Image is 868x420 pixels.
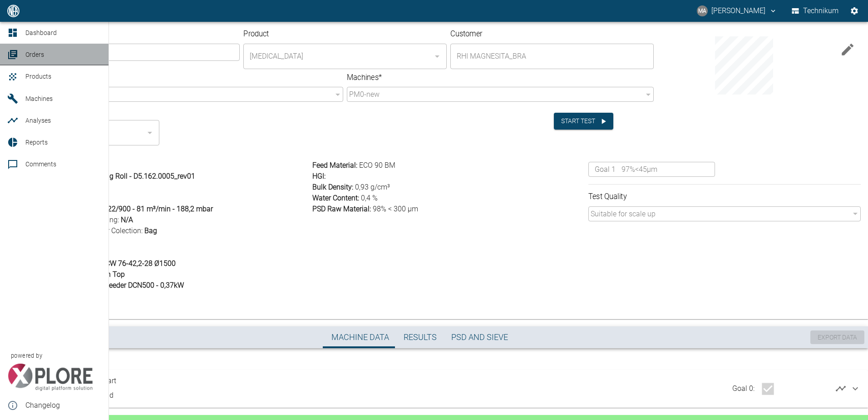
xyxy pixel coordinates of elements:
[25,73,51,80] span: Products
[94,270,125,279] span: Open Top
[94,95,101,103] a: new /machines
[554,113,613,130] button: Start test
[6,5,20,17] img: logo
[40,215,309,225] span: Filter Element Dedusting :
[101,375,166,386] p: Start
[25,117,51,124] span: Analyses
[40,258,309,269] span: Powder Collection :
[451,332,508,343] span: PSD and Sieve
[25,51,44,58] span: Orders
[94,117,101,125] a: new /analyses/list/0
[40,160,309,171] p: Initial Configuration
[554,105,654,130] div: Start test
[40,225,309,236] span: Filter Element Powder Colection :
[355,183,390,191] span: 0,93 g/cm³
[40,247,309,258] span: Dedusting :
[38,45,239,60] input: Order Number
[359,161,395,170] span: ECO 90 BM
[40,280,309,291] span: Dosing System :
[312,194,359,202] span: Water Content :
[588,206,861,221] div: Suitable for scale up
[40,193,309,204] span: Purge Fan :
[695,3,779,19] button: mateus.andrade@neuman-esser.com.br
[450,29,603,40] label: Customer
[588,191,793,202] label: Test Quality
[36,29,189,40] label: Order Number *
[36,72,266,83] label: Test field *
[101,259,176,268] span: PCW 76-42,2-28 Ø1500
[74,205,213,213] span: Fan VBR-622/900 - 81 m³/min - 188,2 mbar
[29,352,864,366] h5: PM0-new
[25,29,57,36] span: Dashboard
[312,161,357,170] span: Feed Material :
[846,3,863,19] button: Settings
[25,160,56,168] span: Comments
[11,351,42,360] span: powered by
[835,383,846,394] svg: Open Analysis
[732,383,755,394] p: Goal 0 :
[657,36,831,95] div: Copy to clipboard
[40,204,309,215] span: Main Fan :
[243,29,396,40] label: Product
[86,172,195,180] span: Grinding Roll - D5.162.0005_rev01
[347,72,577,83] label: Machines *
[347,87,654,102] div: PM0-new
[91,281,184,290] span: Belt Feeder DCN500 - 0,37kW
[312,172,325,180] span: HGI :
[790,3,841,19] button: Technikum
[25,95,53,102] span: Machines
[36,87,343,102] div: [GEOGRAPHIC_DATA]
[121,215,133,224] span: N/A
[25,370,868,408] div: Test 1StartEndGoal 0:Open Analysis
[101,390,166,401] p: End
[40,171,309,182] span: Grinding Tool :
[25,400,101,411] span: Changelog
[832,380,850,398] button: Open Analysis
[454,48,650,65] input: no customer
[25,139,48,146] span: Reports
[7,364,93,391] img: Xplore Logo
[40,182,309,193] span: Air intake cooler :
[40,236,309,247] span: Air Recirculation :
[312,205,371,213] span: PSD Raw Material :
[144,226,157,235] span: Bag
[404,332,437,343] span: Results
[40,269,309,280] span: Classifier Wheel :
[361,194,378,202] span: 0,4 %
[324,326,396,348] button: Machine Data
[373,205,418,213] span: 98% < 300 µm
[312,183,353,191] span: Bulk Density :
[697,5,708,16] div: MA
